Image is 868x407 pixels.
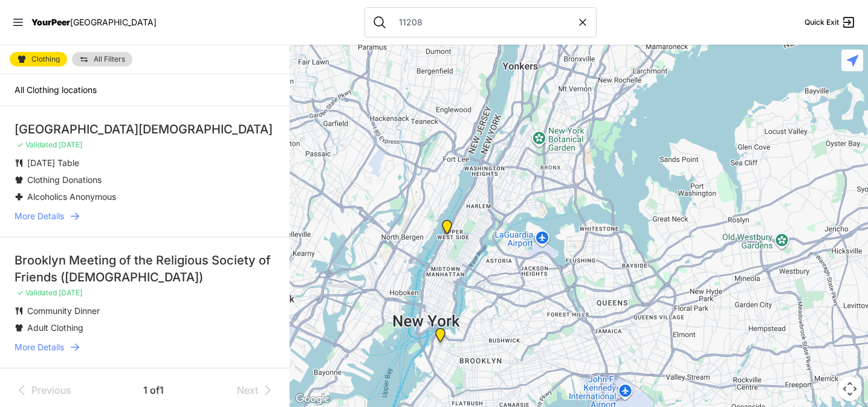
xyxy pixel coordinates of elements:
span: [GEOGRAPHIC_DATA] [70,17,157,27]
a: YourPeer[GEOGRAPHIC_DATA] [31,19,157,26]
span: Clothing Donations [27,175,102,185]
a: More Details [15,210,275,222]
span: Quick Exit [805,18,839,27]
span: Adult Clothing [27,322,83,333]
span: YourPeer [31,17,70,27]
span: Alcoholics Anonymous [27,191,116,202]
span: of [150,384,160,396]
span: 1 [143,384,150,396]
span: More Details [15,210,64,222]
div: [GEOGRAPHIC_DATA][DEMOGRAPHIC_DATA] [15,121,275,138]
a: All Filters [72,52,132,66]
span: Clothing [31,56,60,63]
span: [DATE] Table [27,158,79,168]
span: Previous [31,383,71,397]
span: [DATE] [59,140,82,149]
span: [DATE] [59,288,82,297]
span: ✓ Validated [17,288,57,297]
div: Brooklyn Meeting of the Religious Society of Friends ([DEMOGRAPHIC_DATA]) [15,252,275,286]
a: Open this area in Google Maps (opens a new window) [293,391,332,407]
img: Google [293,391,332,407]
a: Clothing [10,52,67,66]
a: More Details [15,341,275,353]
button: Map camera controls [838,377,862,401]
span: All Filters [94,56,125,63]
span: Community Dinner [27,306,100,316]
a: Quick Exit [805,15,856,30]
span: ✓ Validated [17,140,57,149]
input: Search [392,16,577,28]
span: More Details [15,341,64,353]
span: 1 [160,384,164,396]
span: Next [237,383,258,397]
span: All Clothing locations [15,85,97,95]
